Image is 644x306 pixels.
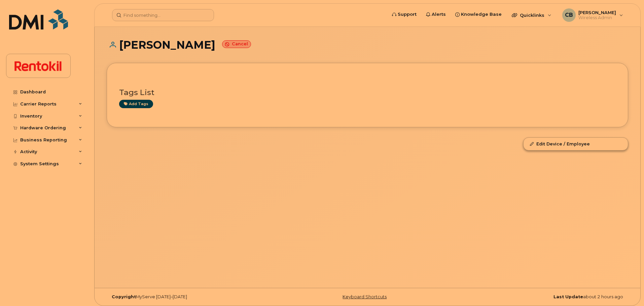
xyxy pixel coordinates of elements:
div: MyServe [DATE]–[DATE] [107,294,281,300]
small: Cancel [222,40,251,48]
a: Add tags [119,100,153,108]
a: Edit Device / Employee [524,138,628,150]
strong: Last Update [553,294,583,299]
h1: [PERSON_NAME] [107,39,628,51]
h3: Tags List [119,88,616,97]
div: about 2 hours ago [454,294,628,300]
strong: Copyright [112,294,136,299]
a: Keyboard Shortcuts [343,294,387,299]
